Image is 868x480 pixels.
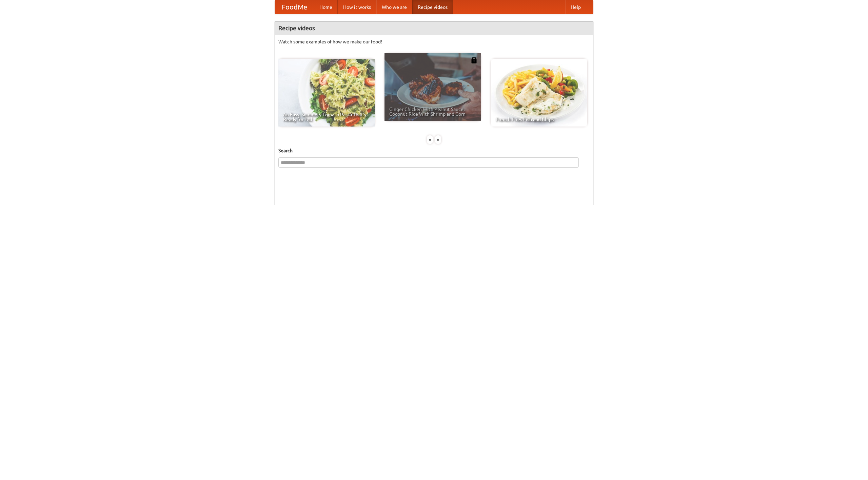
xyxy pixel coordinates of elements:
[496,117,583,122] span: French Fries Fish and Chips
[275,0,314,14] a: FoodMe
[338,0,376,14] a: How it works
[427,135,433,144] div: «
[565,0,586,14] a: Help
[278,38,590,45] p: Watch some examples of how we make our food!
[275,21,593,35] h4: Recipe videos
[278,59,375,127] a: An Easy, Summery Tomato Pasta That's Ready for Fall
[278,147,590,154] h5: Search
[471,57,477,63] img: 483408.png
[491,59,587,127] a: French Fries Fish and Chips
[376,0,412,14] a: Who we are
[314,0,338,14] a: Home
[283,112,370,122] span: An Easy, Summery Tomato Pasta That's Ready for Fall
[435,135,441,144] div: »
[412,0,453,14] a: Recipe videos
